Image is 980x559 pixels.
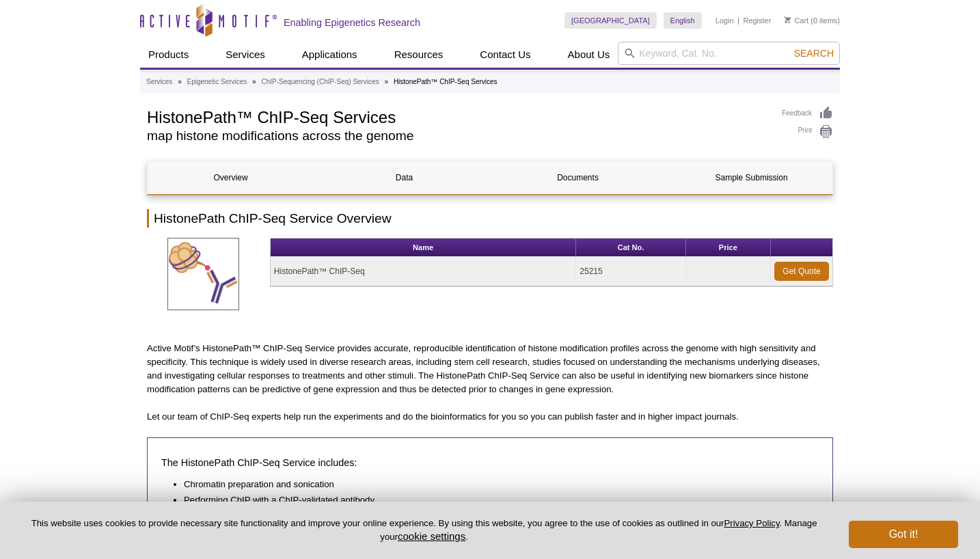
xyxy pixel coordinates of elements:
a: Privacy Policy [724,518,779,528]
a: Get Quote [774,262,829,281]
td: HistonePath™ ChIP-Seq [271,257,577,286]
li: | [737,12,739,29]
a: [GEOGRAPHIC_DATA] [564,12,657,29]
a: Resources [386,42,452,68]
img: Histone Modifications [167,238,239,310]
input: Keyword, Cat. No. [618,42,840,65]
li: Chromatin preparation and sonication [184,478,805,491]
li: » [252,78,256,85]
li: Performing ChIP with a ChIP-validated antibody [184,493,805,507]
p: This website uses cookies to provide necessary site functionality and improve your online experie... [22,517,826,543]
a: Overview [148,161,314,194]
li: (0 items) [785,12,840,29]
a: Data [321,161,487,194]
li: HistonePath™ ChIP-Seq Services [394,78,498,85]
a: Contact Us [472,42,539,68]
a: About Us [560,42,618,68]
a: Login [716,16,734,25]
th: Cat No. [576,238,685,257]
a: Services [217,42,273,68]
th: Name [271,238,577,257]
h3: The HistonePath ChIP-Seq Service includes: [161,454,819,471]
img: Your Cart [785,16,791,23]
h2: map histone modifications across the genome [147,130,768,142]
h2: HistonePath ChIP-Seq Service Overview [147,209,833,228]
button: Search [790,47,838,59]
a: Cart [785,16,808,25]
p: Let our team of ChIP-Seq experts help run the experiments and do the bioinformatics for you so yo... [147,410,833,424]
td: 25215 [576,257,685,286]
span: Search [794,48,834,59]
h2: Enabling Epigenetics Research [284,16,420,29]
li: » [178,78,182,85]
a: Register [743,16,771,25]
a: Sample Submission [668,161,834,194]
li: » [385,78,389,85]
a: Applications [294,42,366,68]
button: Got it! [849,521,958,548]
th: Price [686,238,771,257]
a: Documents [495,161,661,194]
p: Active Motif’s HistonePath™ ChIP-Seq Service provides accurate, reproducible identification of hi... [147,342,833,396]
a: Products [140,42,197,68]
a: English [664,12,702,29]
h1: HistonePath™ ChIP-Seq Services [147,106,768,126]
a: Services [146,76,172,88]
a: Feedback [782,106,833,121]
a: ChIP-Sequencing (ChIP-Seq) Services [261,76,379,88]
button: cookie settings [398,530,465,542]
a: Print [782,124,833,139]
a: Epigenetic Services [187,76,247,88]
